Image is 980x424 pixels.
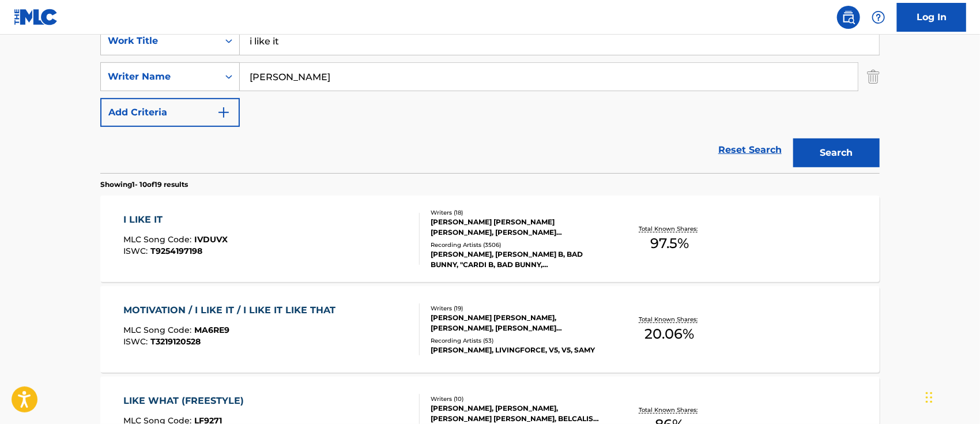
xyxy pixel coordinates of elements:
[124,303,342,317] div: MOTIVATION / I LIKE IT / I LIKE IT LIKE THAT
[124,234,195,245] span: MLC Song Code :
[867,6,890,29] div: Help
[100,179,188,190] p: Showing 1 - 10 of 19 results
[431,208,605,217] div: Writers ( 18 )
[431,336,605,345] div: Recording Artists ( 53 )
[100,196,880,282] a: I LIKE ITMLC Song Code:IVDUVXISWC:T9254197198Writers (18)[PERSON_NAME] [PERSON_NAME] [PERSON_NAME...
[14,9,58,25] img: MLC Logo
[897,3,966,32] a: Log In
[108,34,212,48] div: Work Title
[124,246,151,256] span: ISWC :
[922,369,980,424] iframe: Chat Widget
[431,403,605,424] div: [PERSON_NAME], [PERSON_NAME], [PERSON_NAME] [PERSON_NAME], BELCALIS [PERSON_NAME] [PERSON_NAME], ...
[217,106,231,119] img: 9d2ae6d4665cec9f34b9.svg
[867,62,880,91] img: Delete Criterion
[195,325,230,335] span: MA6RE9
[431,395,605,403] div: Writers ( 10 )
[431,217,605,238] div: [PERSON_NAME] [PERSON_NAME] [PERSON_NAME], [PERSON_NAME] [PERSON_NAME], [PERSON_NAME] [PERSON_NAM...
[842,10,855,24] img: search
[431,241,605,249] div: Recording Artists ( 3506 )
[645,324,695,344] span: 20.06 %
[100,98,240,127] button: Add Criteria
[431,304,605,313] div: Writers ( 19 )
[124,394,250,408] div: LIKE WHAT (FREESTYLE)
[639,406,700,414] p: Total Known Shares:
[151,336,201,347] span: T3219120528
[431,249,605,270] div: [PERSON_NAME], [PERSON_NAME] B, BAD BUNNY, "CARDI B, BAD BUNNY, [PERSON_NAME]", [PERSON_NAME] B, ...
[100,27,880,173] form: Search Form
[431,313,605,333] div: [PERSON_NAME] [PERSON_NAME], [PERSON_NAME], [PERSON_NAME] [PERSON_NAME] [PERSON_NAME], BELCALIS [...
[124,336,151,347] span: ISWC :
[639,224,700,233] p: Total Known Shares:
[124,213,228,227] div: I LIKE IT
[100,286,880,373] a: MOTIVATION / I LIKE IT / I LIKE IT LIKE THATMLC Song Code:MA6RE9ISWC:T3219120528Writers (19)[PERS...
[793,138,880,167] button: Search
[108,70,212,84] div: Writer Name
[639,315,700,324] p: Total Known Shares:
[713,137,787,163] a: Reset Search
[124,325,195,335] span: MLC Song Code :
[151,246,203,256] span: T9254197198
[926,380,933,415] div: Drag
[872,10,885,24] img: help
[431,345,605,355] div: [PERSON_NAME], LIVINGFORCE, V5, V5, SAMY
[650,233,689,254] span: 97.5 %
[195,234,228,245] span: IVDUVX
[837,6,860,29] a: Public Search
